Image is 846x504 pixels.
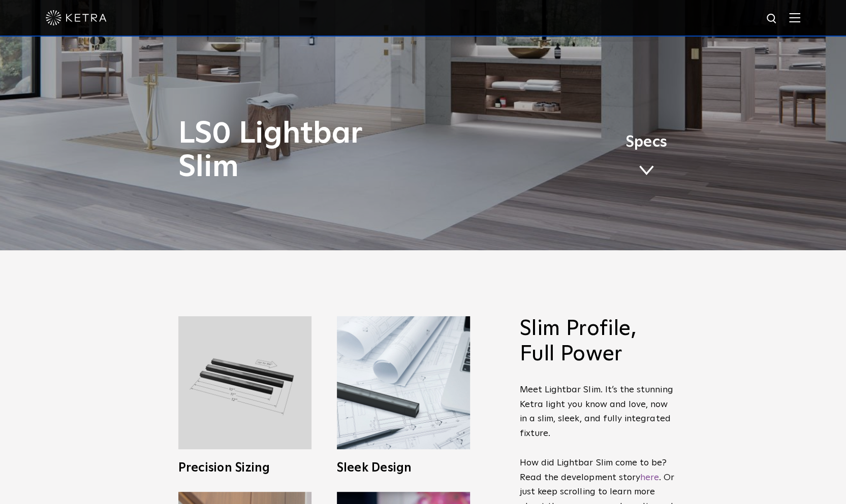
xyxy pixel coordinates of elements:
a: here [640,473,659,482]
h3: Sleek Design [337,462,470,474]
h1: LS0 Lightbar Slim [178,117,465,184]
img: Hamburger%20Nav.svg [789,13,800,22]
img: L30_Custom_Length_Black-2 [178,316,311,449]
img: L30_SlimProfile [337,316,470,449]
img: ketra-logo-2019-white [46,10,107,25]
h2: Slim Profile, Full Power [520,316,677,367]
h3: Precision Sizing [178,462,311,474]
a: Specs [625,140,667,179]
span: Specs [625,135,667,150]
img: search icon [766,13,778,25]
